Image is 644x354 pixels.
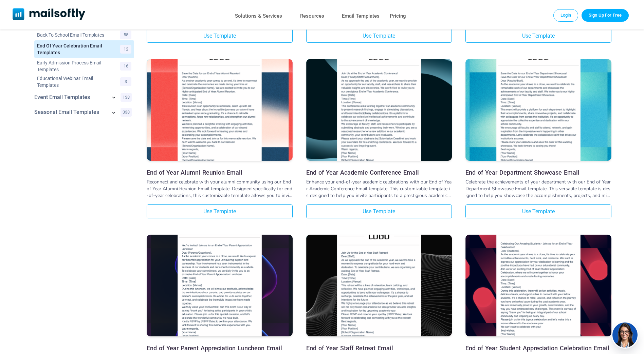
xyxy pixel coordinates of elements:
[553,9,578,21] a: Login
[147,204,293,218] a: Use Template
[110,94,117,102] a: Show subcategories for Event Email Templates
[147,345,293,352] a: End of Year Parent Appreciation Luncheon Email
[465,179,611,199] div: Celebrate the achievements of your department with our End of Year Department Showcase Email temp...
[147,169,293,176] a: End of Year Alumni Reunion Email
[306,235,452,338] a: End of Year Staff Retreat Email
[306,204,452,218] a: Use Template
[465,235,611,338] a: End of Year Student Appreciation Celebration Email
[300,11,324,21] a: Resources
[306,345,452,352] a: End of Year Staff Retreat Email
[147,29,293,43] a: Use Template
[34,94,107,101] a: Category
[306,179,452,199] div: Enhance your end-of-year academic celebrations with our End of Year Academic Conference Email tem...
[465,45,611,175] img: End of Year Department Showcase Email
[611,322,639,348] img: agent
[465,169,611,176] a: End of Year Department Showcase Email
[37,42,112,56] a: Category
[235,11,282,21] a: Solutions & Services
[306,29,452,43] a: Use Template
[34,109,107,116] a: Category
[342,11,380,21] a: Email Templates
[147,217,293,354] img: End of Year Parent Appreciation Luncheon Email
[306,59,452,162] a: End of Year Academic Conference Email
[13,8,86,20] img: Mailsoftly Logo
[306,224,452,347] img: End of Year Staff Retreat Email
[37,59,112,73] a: Category
[147,179,293,199] div: Reconnect and celebrate with your alumni community using our End of Year Alumni Reunion Email tem...
[465,204,611,218] a: Use Template
[37,32,112,38] a: Category
[147,45,293,175] img: End of Year Alumni Reunion Email
[582,9,629,21] a: Trial
[465,29,611,43] a: Use Template
[147,59,293,162] a: End of Year Alumni Reunion Email
[110,109,117,117] a: Show subcategories for Seasonal+Email+Templates
[465,345,611,352] a: End of Year Student Appreciation Celebration Email
[306,45,452,175] img: End of Year Academic Conference Email
[13,8,86,21] a: Mailsoftly
[390,11,406,21] a: Pricing
[147,235,293,338] a: End of Year Parent Appreciation Luncheon Email
[465,59,611,162] a: End of Year Department Showcase Email
[37,75,112,88] a: Category
[306,169,452,176] a: End of Year Academic Conference Email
